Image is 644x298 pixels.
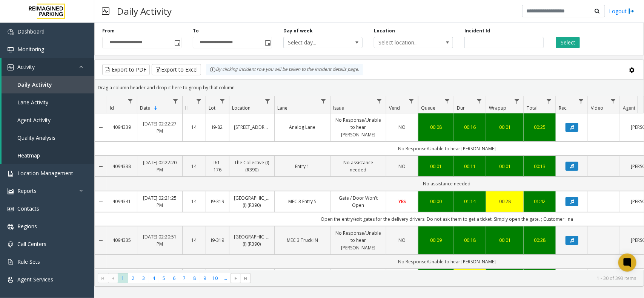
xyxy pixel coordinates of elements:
[2,147,94,164] a: Heatmap
[464,28,490,34] label: Incident Id
[399,163,406,170] span: NO
[193,28,199,34] label: To
[209,105,215,111] span: Lot
[95,164,107,170] a: Collapse Details
[629,7,635,15] img: logout
[8,277,14,283] img: 'icon'
[220,273,231,283] span: Page 11
[152,64,201,75] button: Export to Excel
[556,37,580,48] button: Select
[17,63,35,70] span: Activity
[279,198,326,205] a: MEC 3 Entry 5
[391,198,413,205] a: YES
[17,46,44,53] span: Monitoring
[423,124,449,131] div: 00:08
[255,275,636,281] kendo-pager-info: 1 - 30 of 393 items
[544,96,554,106] a: Total Filter Menu
[211,198,224,205] a: I9-319
[318,96,329,106] a: Lane Filter Menu
[423,237,449,244] a: 00:09
[17,81,52,88] span: Daily Activity
[111,198,132,205] a: 4094341
[279,124,326,131] a: Analog Lane
[140,105,150,111] span: Date
[128,273,138,283] span: Page 2
[333,105,344,111] span: Issue
[234,159,270,173] a: The Collective (I) (R390)
[138,273,149,283] span: Page 3
[391,124,413,131] a: NO
[406,96,417,106] a: Vend Filter Menu
[233,275,239,281] span: Go to the next page
[17,223,37,230] span: Regions
[459,163,481,170] a: 00:11
[17,240,46,248] span: Call Centers
[374,28,395,34] label: Location
[283,28,313,34] label: Day of week
[17,134,55,141] span: Quality Analysis
[491,124,519,131] a: 00:01
[187,163,201,170] a: 14
[8,171,14,177] img: 'icon'
[284,37,346,48] span: Select day...
[2,76,94,93] a: Daily Activity
[102,64,150,75] button: Export to PDF
[279,163,326,170] a: Entry 1
[8,188,14,194] img: 'icon'
[491,198,519,205] div: 00:28
[8,224,14,230] img: 'icon'
[474,96,484,106] a: Dur Filter Menu
[187,237,201,244] a: 14
[263,96,273,106] a: Location Filter Menu
[489,105,506,111] span: Wrapup
[17,28,45,35] span: Dashboard
[529,237,551,244] a: 00:28
[17,116,51,124] span: Agent Activity
[211,159,224,173] a: I61-176
[2,129,94,147] a: Quality Analysis
[421,105,435,111] span: Queue
[234,194,270,209] a: [GEOGRAPHIC_DATA] (I) (R390)
[529,124,551,131] div: 00:25
[125,96,135,106] a: Id Filter Menu
[110,105,114,111] span: Id
[335,229,381,251] a: No Response/Unable to hear [PERSON_NAME]
[8,206,14,212] img: 'icon'
[211,124,224,131] a: I9-82
[187,198,201,205] a: 14
[609,7,635,15] a: Logout
[423,163,449,170] a: 00:01
[187,124,201,131] a: 14
[17,258,40,265] span: Rule Sets
[102,2,109,20] img: pageIcon
[279,237,326,244] a: MEC 3 Truck IN
[17,152,40,159] span: Heatmap
[459,198,481,205] div: 01:14
[2,111,94,129] a: Agent Activity
[527,105,538,111] span: Total
[142,120,178,134] a: [DATE] 02:22:27 PM
[153,105,159,111] span: Sortable
[529,163,551,170] div: 00:13
[169,273,179,283] span: Page 6
[529,198,551,205] a: 01:42
[234,233,270,248] a: [GEOGRAPHIC_DATA] (I) (R390)
[210,67,216,73] img: infoIcon.svg
[206,64,363,75] div: By clicking Incident row you will be taken to the incident details page.
[459,124,481,131] a: 00:16
[173,37,181,48] span: Toggle popup
[423,198,449,205] a: 00:00
[17,99,48,106] span: Lane Activity
[491,237,519,244] a: 00:01
[335,194,381,209] a: Gate / Door Won't Open
[149,273,159,283] span: Page 4
[194,96,204,106] a: H Filter Menu
[8,241,14,248] img: 'icon'
[95,81,644,94] div: Drag a column header and drop it here to group by that column
[623,105,635,111] span: Agent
